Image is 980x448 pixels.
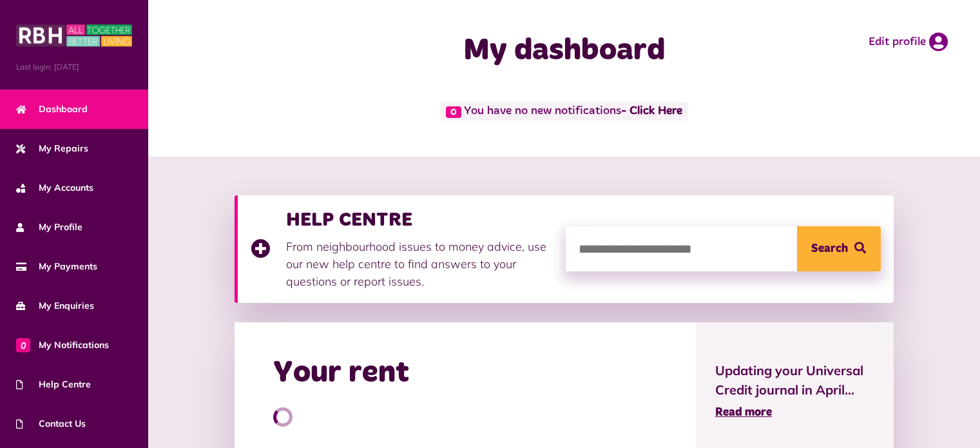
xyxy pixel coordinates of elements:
span: My Repairs [16,142,88,155]
span: Search [811,226,848,271]
span: My Profile [16,220,82,234]
img: MyRBH [16,23,132,48]
span: Dashboard [16,102,88,116]
span: 0 [446,106,461,118]
span: My Payments [16,260,97,273]
span: My Accounts [16,181,93,195]
h2: Your rent [273,355,409,392]
span: You have no new notifications [440,102,688,121]
a: Edit profile [869,32,948,52]
span: My Notifications [16,338,109,352]
h1: My dashboard [369,32,760,70]
span: Updating your Universal Credit journal in April... [715,361,874,400]
span: 0 [16,338,30,352]
a: - Click Here [621,106,682,117]
span: My Enquiries [16,299,94,313]
span: Contact Us [16,417,86,431]
span: Read more [715,407,772,418]
span: Help Centre [16,378,91,391]
span: Last login: [DATE] [16,61,132,73]
a: Updating your Universal Credit journal in April... Read more [715,361,874,422]
button: Search [797,226,881,271]
h3: HELP CENTRE [286,208,553,231]
p: From neighbourhood issues to money advice, use our new help centre to find answers to your questi... [286,238,553,290]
